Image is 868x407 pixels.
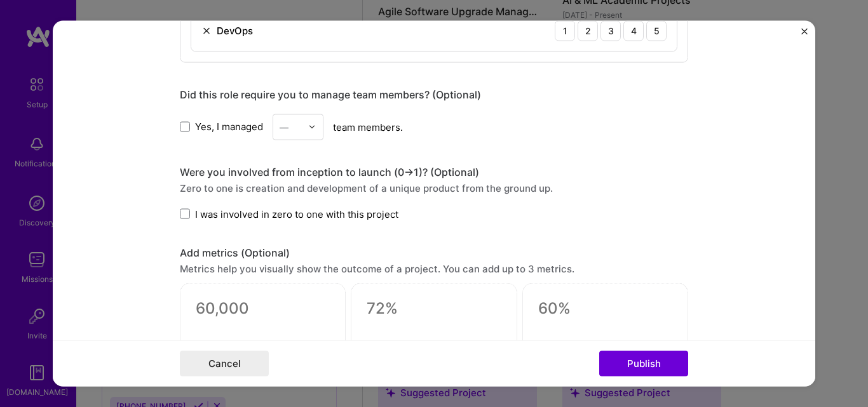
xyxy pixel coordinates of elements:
button: Close [801,28,808,41]
img: drop icon [308,123,316,131]
div: Did this role require you to manage team members? (Optional) [180,88,688,101]
button: Cancel [180,351,269,377]
div: 4 [623,20,644,41]
div: 5 [646,20,667,41]
button: Publish [599,351,688,377]
span: I was involved in zero to one with this project [195,207,398,220]
div: Metrics help you visually show the outcome of a project. You can add up to 3 metrics. [180,262,688,276]
div: team members. [180,114,688,140]
div: DevOps [217,24,253,37]
span: Yes, I managed [195,120,263,133]
div: — [280,120,288,133]
div: Add metrics (Optional) [180,246,688,260]
div: 2 [578,20,598,41]
div: Zero to one is creation and development of a unique product from the ground up. [180,181,688,194]
div: Were you involved from inception to launch (0 -> 1)? (Optional) [180,165,688,178]
img: Remove [201,25,212,36]
div: 1 [555,20,575,41]
div: 3 [600,20,621,41]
